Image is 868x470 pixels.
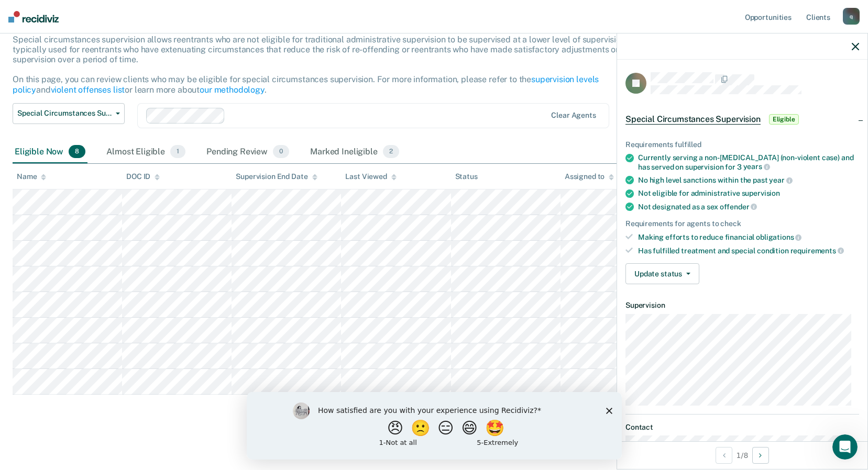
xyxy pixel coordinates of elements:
img: Recidiviz [8,11,59,23]
span: obligations [756,233,801,241]
div: Not eligible for administrative [638,189,859,198]
iframe: Intercom live chat [832,434,858,460]
div: Currently serving a non-[MEDICAL_DATA] (non-violent case) and has served on supervision for 3 [638,153,859,171]
div: Making efforts to reduce financial [638,232,859,242]
p: Special circumstances supervision allows reentrants who are not eligible for traditional administ... [13,35,643,95]
div: 1 / 8 [617,441,867,469]
span: Special Circumstances Supervision [17,109,112,118]
div: Special Circumstances SupervisionEligible [617,103,867,136]
div: Not designated as a sex [638,202,859,211]
button: Previous Opportunity [716,447,732,464]
span: supervision [742,189,780,197]
div: Assigned to [565,172,614,181]
span: 2 [383,145,399,159]
dt: Contact [625,423,859,432]
div: Name [17,172,46,181]
div: Almost Eligible [104,141,188,164]
div: Pending Review [204,141,291,164]
span: Special Circumstances Supervision [625,114,761,125]
a: supervision levels policy [13,74,599,94]
span: 8 [69,145,85,159]
div: Eligible Now [13,141,87,164]
div: Status [455,172,478,181]
span: year [769,176,792,184]
a: violent offenses list [51,85,125,95]
div: Marked Ineligible [308,141,401,164]
span: offender [720,203,757,211]
div: Clear agents [551,111,596,120]
a: our methodology [200,85,265,95]
div: Requirements fulfilled [625,140,859,149]
div: Last Viewed [345,172,396,181]
span: Eligible [769,114,799,125]
span: requirements [790,247,844,255]
button: Update status [625,263,699,284]
div: Requirements for agents to check [625,219,859,228]
div: DOC ID [126,172,160,181]
div: q [843,8,860,25]
span: 0 [273,145,289,159]
iframe: Survey by Kim from Recidiviz [247,392,622,460]
div: Supervision End Date [236,172,317,181]
button: Next Opportunity [752,447,769,464]
div: No high level sanctions within the past [638,175,859,185]
span: years [743,162,770,171]
div: Has fulfilled treatment and special condition [638,246,859,255]
span: 1 [170,145,185,159]
dt: Supervision [625,301,859,310]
